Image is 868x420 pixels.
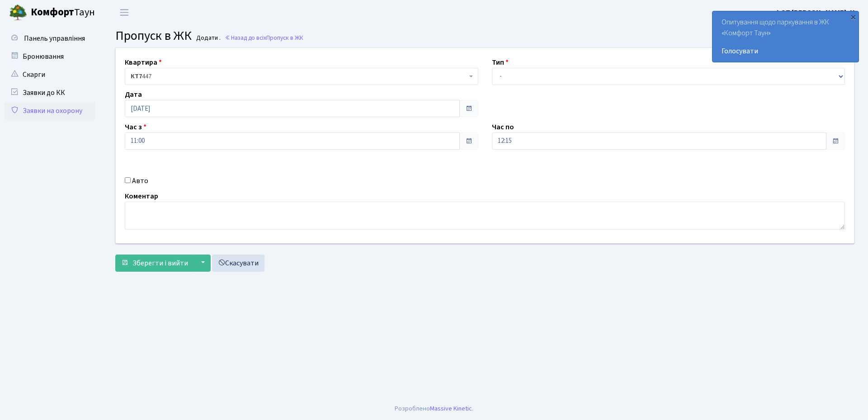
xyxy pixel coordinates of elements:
button: Зберегти і вийти [115,255,194,272]
a: Бронювання [5,47,95,66]
a: Заявки на охорону [5,102,95,120]
div: Розроблено . [395,404,473,414]
label: Коментар [125,191,158,202]
img: logo.png [9,4,27,22]
span: Зберегти і вийти [132,258,188,268]
label: Авто [132,175,148,186]
a: Назад до всіхПропуск в ЖК [225,33,303,42]
b: КТ7 [131,72,142,81]
a: ФОП [PERSON_NAME]. Н. [775,7,857,18]
small: Додати . [194,34,221,42]
span: <b>КТ7</b>&nbsp;&nbsp;&nbsp;447 [125,68,478,85]
span: Пропуск в ЖК [266,33,303,42]
label: Час по [492,122,514,132]
label: Дата [125,89,142,100]
span: Таун [31,5,95,20]
a: Заявки до КК [5,84,95,102]
a: Massive Kinetic [430,404,472,413]
div: × [849,12,858,21]
a: Панель управління [5,29,95,47]
div: Опитування щодо паркування в ЖК «Комфорт Таун» [712,11,859,62]
a: Голосувати [722,46,849,57]
span: Панель управління [24,33,85,43]
b: Комфорт [31,5,74,19]
a: Скасувати [212,255,264,272]
button: Переключити навігацію [113,5,136,20]
a: Скарги [5,66,95,84]
label: Час з [125,122,146,132]
span: <b>КТ7</b>&nbsp;&nbsp;&nbsp;447 [131,72,467,81]
label: Квартира [125,57,162,68]
label: Тип [492,57,509,68]
span: Пропуск в ЖК [115,27,192,45]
